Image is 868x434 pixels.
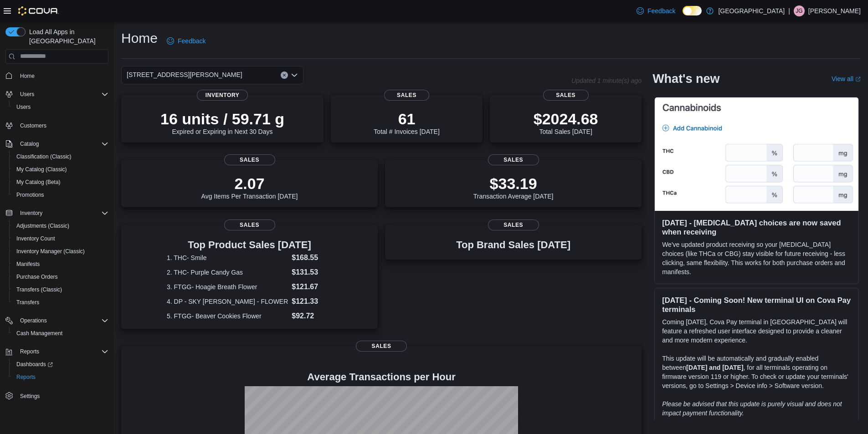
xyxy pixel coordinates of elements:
button: Operations [2,314,112,327]
span: Adjustments (Classic) [13,220,108,231]
nav: Complex example [5,66,108,426]
span: Operations [16,315,108,326]
span: Transfers [16,299,39,306]
span: Load All Apps in [GEOGRAPHIC_DATA] [26,27,108,46]
a: Classification (Classic) [13,151,75,162]
span: My Catalog (Classic) [16,166,67,173]
a: Adjustments (Classic) [13,220,73,231]
span: Catalog [20,140,39,148]
input: Dark Mode [683,6,702,15]
button: Inventory [16,208,46,219]
dd: $121.33 [292,296,332,307]
h1: Home [121,29,158,47]
a: Dashboards [9,358,112,371]
span: Feedback [647,6,675,15]
button: Reports [2,345,112,358]
strong: [DATE] and [DATE] [686,364,743,371]
span: Inventory Manager (Classic) [16,248,85,255]
button: My Catalog (Classic) [9,163,112,176]
button: Customers [2,119,112,132]
p: Updated 1 minute(s) ago [571,77,642,84]
span: My Catalog (Beta) [16,179,61,186]
p: $33.19 [473,174,554,193]
span: Transfers (Classic) [13,284,108,295]
span: Sales [384,90,430,101]
p: [GEOGRAPHIC_DATA] [718,5,785,16]
span: Reports [16,373,36,381]
span: Sales [488,220,539,230]
span: Home [16,70,108,82]
span: Classification (Classic) [16,153,72,160]
span: Classification (Classic) [13,151,108,162]
span: Users [13,102,108,112]
dt: 2. THC- Purple Candy Gas [167,268,288,277]
span: My Catalog (Beta) [13,177,108,188]
span: Inventory Manager (Classic) [13,246,108,257]
svg: External link [855,77,861,82]
a: Users [13,102,34,112]
p: 61 [374,110,439,128]
dt: 5. FTGG- Beaver Cookies Flower [167,311,288,321]
span: Sales [224,220,275,230]
button: Inventory [2,207,112,220]
span: Sales [488,154,539,165]
div: Total # Invoices [DATE] [374,110,439,135]
a: Promotions [13,189,48,200]
button: Home [2,69,112,82]
span: Inventory [197,90,248,101]
a: Home [16,71,38,82]
img: Cova [18,6,59,15]
a: Inventory Count [13,233,59,244]
div: Jesus Gonzalez [794,5,805,16]
span: Dark Mode [683,15,683,16]
a: Cash Management [13,328,66,339]
p: We've updated product receiving so your [MEDICAL_DATA] choices (like THCa or CBG) stay visible fo... [662,240,851,276]
a: Purchase Orders [13,271,62,282]
span: Reports [13,372,108,383]
a: Reports [13,372,39,383]
dd: $168.55 [292,252,332,263]
span: Customers [16,120,108,131]
span: Operations [20,317,47,324]
p: | [788,5,790,16]
a: Settings [16,391,43,402]
button: Inventory Manager (Classic) [9,245,112,258]
span: Users [16,89,108,100]
span: Reports [20,348,39,355]
a: My Catalog (Classic) [13,164,71,175]
span: Users [20,91,34,98]
span: Home [20,72,35,80]
h2: What's new [652,71,719,86]
button: Transfers (Classic) [9,283,112,296]
span: Adjustments (Classic) [16,222,69,230]
span: Settings [20,393,40,400]
span: Users [16,103,31,111]
dt: 3. FTGG- Hoagie Breath Flower [167,282,288,291]
button: Settings [2,389,112,402]
div: Expired or Expiring in Next 30 Days [160,110,284,135]
span: Cash Management [16,330,62,337]
p: Coming [DATE], Cova Pay terminal in [GEOGRAPHIC_DATA] will feature a refreshed user interface des... [662,317,851,345]
dd: $92.72 [292,311,332,322]
span: Inventory [20,209,42,217]
a: Feedback [163,32,209,50]
button: Users [9,101,112,113]
span: Inventory [16,208,108,219]
span: Inventory Count [16,235,55,242]
button: Clear input [281,71,288,79]
span: Settings [16,390,108,401]
span: Sales [543,90,589,101]
button: Transfers [9,296,112,309]
span: Purchase Orders [16,273,58,281]
h4: Average Transactions per Hour [128,372,634,383]
div: Total Sales [DATE] [534,110,598,135]
button: Inventory Count [9,232,112,245]
p: [PERSON_NAME] [808,5,861,16]
button: Purchase Orders [9,271,112,283]
span: Feedback [178,36,205,46]
button: Cash Management [9,327,112,340]
span: Customers [20,122,46,129]
h3: [DATE] - [MEDICAL_DATA] choices are now saved when receiving [662,218,851,236]
button: Catalog [2,138,112,150]
span: [STREET_ADDRESS][PERSON_NAME] [127,69,242,80]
